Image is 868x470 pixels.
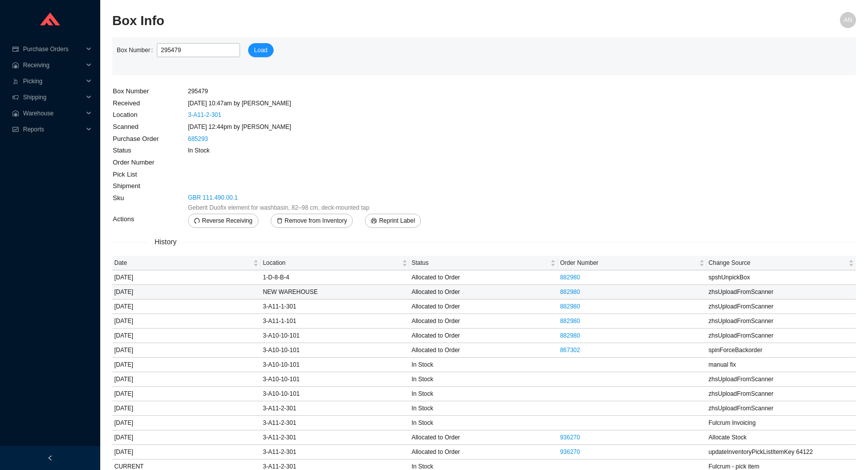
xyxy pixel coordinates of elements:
[560,303,580,310] a: 882980
[707,343,856,358] td: spinForceBackorder
[47,455,53,461] span: left
[261,372,409,387] td: 3-A10-10-101
[261,401,409,416] td: 3-A11-2-301
[261,358,409,372] td: 3-A10-10-101
[112,430,261,445] td: [DATE]
[114,258,251,268] span: Date
[271,214,353,228] button: deleteRemove from Inventory
[560,347,580,354] a: 867302
[261,285,409,299] td: NEW WAREHOUSE
[112,133,187,145] td: Purchase Order
[248,43,274,57] button: Load
[112,121,187,133] td: Scanned
[261,445,409,459] td: 3-A11-2-301
[560,318,580,325] a: 882980
[117,43,157,57] label: Box Number
[112,156,187,169] td: Order Number
[112,85,187,97] td: Box Number
[23,73,83,89] span: Picking
[112,329,261,343] td: [DATE]
[409,343,558,358] td: Allocated to Order
[560,258,697,268] span: Order Number
[560,288,580,295] a: 882980
[261,256,409,270] th: Location sortable
[707,430,856,445] td: Allocate Stock
[409,416,558,430] td: In Stock
[188,214,259,228] button: undoReverse Receiving
[112,270,261,285] td: [DATE]
[409,372,558,387] td: In Stock
[409,430,558,445] td: Allocated to Order
[558,256,706,270] th: Order Number sortable
[112,144,187,156] td: Status
[707,372,856,387] td: zhsUploadFromScanner
[202,216,253,226] span: Reverse Receiving
[23,105,83,121] span: Warehouse
[560,448,580,455] a: 936270
[112,12,670,30] h2: Box Info
[188,203,369,213] span: Geberit Duofix element for washbasin, 82–98 cm, deck-mounted tap
[23,57,83,73] span: Receiving
[23,89,83,105] span: Shipping
[148,236,184,248] span: History
[188,111,222,118] a: 3-A11-2-301
[112,372,261,387] td: [DATE]
[188,193,238,203] a: GBR 111.490.00.1
[261,299,409,314] td: 3-A11-1-301
[707,270,856,285] td: spshUnpickBox
[285,216,347,226] span: Remove from Inventory
[411,258,548,268] span: Status
[112,387,261,401] td: [DATE]
[707,401,856,416] td: zhsUploadFromScanner
[707,256,856,270] th: Change Source sortable
[112,358,261,372] td: [DATE]
[277,218,283,225] span: delete
[409,285,558,299] td: Allocated to Order
[112,314,261,329] td: [DATE]
[409,314,558,329] td: Allocated to Order
[365,214,420,228] button: printerReprint Label
[261,270,409,285] td: 1-D-8-B-4
[409,401,558,416] td: In Stock
[112,180,187,192] td: Shipment
[112,299,261,314] td: [DATE]
[707,445,856,459] td: updateInventoryPickListItemKey 64122
[187,121,433,133] td: [DATE] 12:44pm by [PERSON_NAME]
[371,218,377,225] span: printer
[112,401,261,416] td: [DATE]
[261,416,409,430] td: 3-A11-2-301
[409,329,558,343] td: Allocated to Order
[12,46,19,52] span: credit-card
[112,109,187,121] td: Location
[409,270,558,285] td: Allocated to Order
[560,274,580,281] a: 882980
[188,135,208,142] a: 685293
[409,299,558,314] td: Allocated to Order
[187,144,433,156] td: In Stock
[112,169,187,181] td: Pick List
[187,85,433,97] td: 295479
[112,213,187,228] td: Actions
[409,445,558,459] td: Allocated to Order
[23,41,83,57] span: Purchase Orders
[263,258,400,268] span: Location
[112,192,187,213] td: Sku
[409,387,558,401] td: In Stock
[261,430,409,445] td: 3-A11-2-301
[844,12,852,28] span: AN
[261,387,409,401] td: 3-A10-10-101
[707,299,856,314] td: zhsUploadFromScanner
[707,329,856,343] td: zhsUploadFromScanner
[112,285,261,299] td: [DATE]
[707,314,856,329] td: zhsUploadFromScanner
[560,434,580,441] a: 936270
[23,121,83,137] span: Reports
[707,387,856,401] td: zhsUploadFromScanner
[409,256,558,270] th: Status sortable
[112,343,261,358] td: [DATE]
[261,329,409,343] td: 3-A10-10-101
[112,445,261,459] td: [DATE]
[112,416,261,430] td: [DATE]
[707,416,856,430] td: Fulcrum Invoicing
[112,256,261,270] th: Date sortable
